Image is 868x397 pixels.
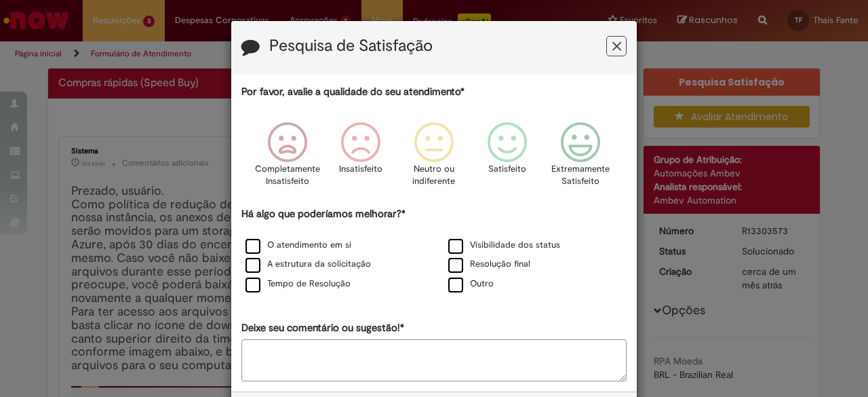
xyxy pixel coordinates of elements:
[241,321,404,335] label: Deixe seu comentário ou sugestão!*
[245,258,371,271] label: A estrutura da solicitação
[255,163,320,188] p: Completamente Insatisfeito
[473,112,542,205] div: Satisfeito
[448,258,530,271] label: Resolução final
[241,85,465,99] label: Por favor, avalie a qualidade do seu atendimento*
[326,112,395,205] div: Insatisfeito
[399,112,469,205] div: Neutro ou indiferente
[448,239,560,252] label: Visibilidade dos status
[269,37,433,55] label: Pesquisa de Satisfação
[551,163,610,188] p: Extremamente Satisfeito
[410,163,458,188] p: Neutro ou indiferente
[245,278,351,290] label: Tempo de Resolução
[448,278,494,290] label: Outro
[245,239,351,252] label: O atendimento em si
[546,112,615,205] div: Extremamente Satisfeito
[488,163,526,176] p: Satisfeito
[339,163,382,176] p: Insatisfeito
[241,207,627,295] div: Há algo que poderíamos melhorar?*
[252,112,321,205] div: Completamente Insatisfeito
